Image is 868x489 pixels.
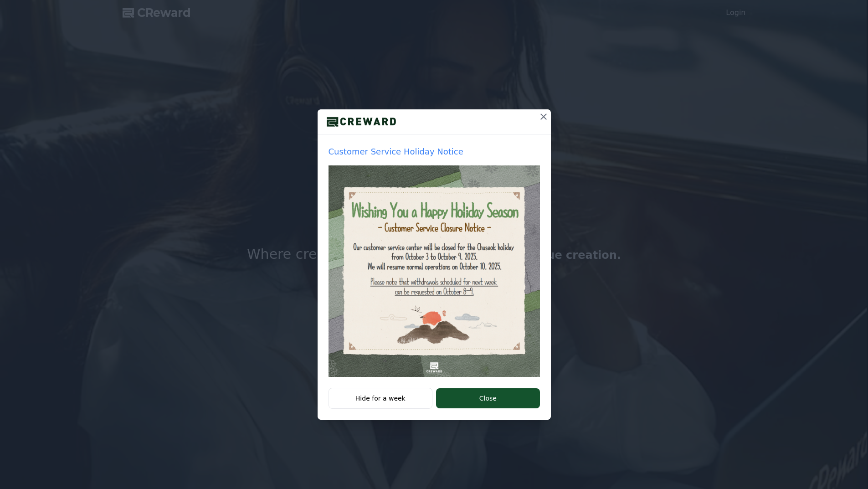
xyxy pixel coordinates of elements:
p: Customer Service Holiday Notice [329,145,540,158]
a: Customer Service Holiday Notice [329,145,540,377]
button: Close [436,388,539,408]
img: popup thumbnail [329,165,540,377]
button: Hide for a week [329,388,433,409]
img: logo [318,115,405,129]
